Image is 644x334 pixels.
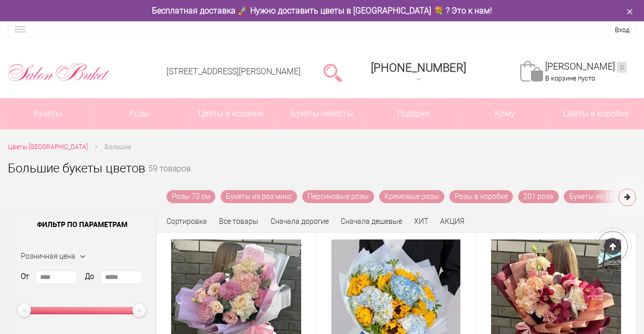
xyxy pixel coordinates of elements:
[545,61,627,73] a: [PERSON_NAME]
[8,159,145,178] h1: Большие букеты цветов
[615,26,629,34] a: Вход
[8,143,88,151] span: Цветы [GEOGRAPHIC_DATA]
[341,217,402,225] a: Сначала дешевые
[94,98,185,129] a: Розы
[8,142,88,153] a: Цветы [GEOGRAPHIC_DATA]
[8,211,156,237] span: Фильтр по параметрам
[414,217,428,225] a: ХИТ
[166,217,207,225] span: Сортировка
[185,98,276,129] a: Цветы в корзине
[459,98,550,129] span: Кому
[365,58,472,87] a: [PHONE_NUMBER]
[379,190,444,203] a: Кремовые розы
[277,98,368,129] a: Букеты невесты
[449,190,513,203] a: Розы в коробке
[302,190,374,203] a: Персиковые розы
[219,217,259,225] a: Все товары
[8,61,110,84] img: Цветы Нижний Новгород
[21,252,75,260] span: Розничная цена
[221,190,297,203] a: Букеты из роз микс
[166,190,215,203] a: Розы 70 см
[545,74,595,82] span: В корзине пусто
[368,98,459,129] a: Подарки
[617,62,627,73] ins: 0
[105,143,131,151] span: Большие
[271,217,329,225] a: Сначала дорогие
[166,66,301,76] a: [STREET_ADDRESS][PERSON_NAME]
[440,217,465,225] a: АКЦИЯ
[564,190,642,203] a: Букеты из 101 розы
[148,165,191,190] small: 59 товаров
[550,98,641,129] a: Цветы в коробке
[3,98,94,129] a: Букеты
[21,271,29,282] label: От
[371,61,466,74] span: [PHONE_NUMBER]
[85,271,94,282] label: До
[518,190,559,203] a: 201 роза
